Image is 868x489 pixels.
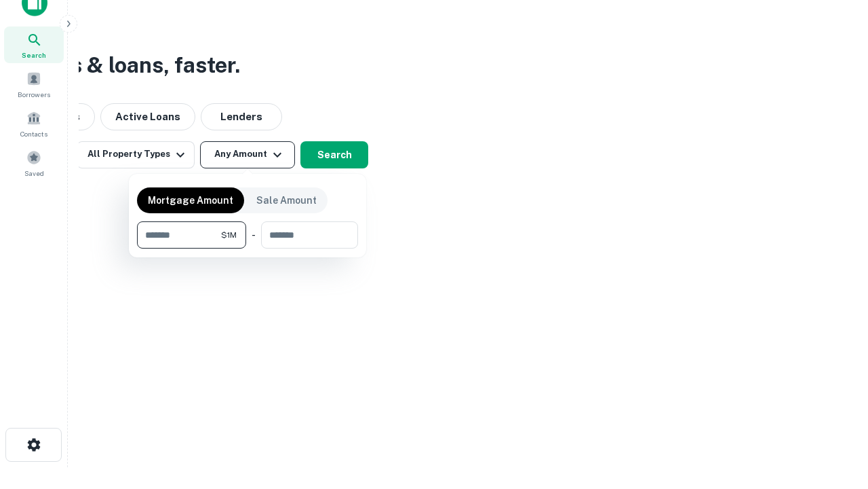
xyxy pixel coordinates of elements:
[252,221,256,249] div: -
[256,193,317,208] p: Sale Amount
[148,193,233,208] p: Mortgage Amount
[221,229,237,241] span: $1M
[800,380,868,446] iframe: Chat Widget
